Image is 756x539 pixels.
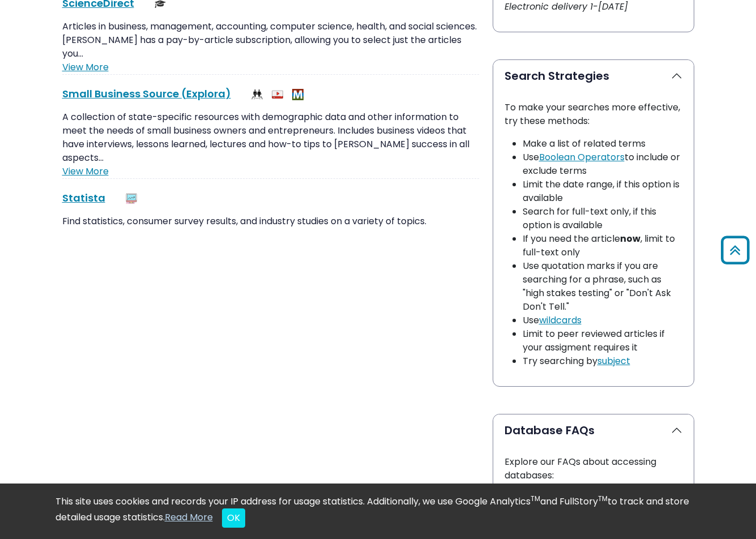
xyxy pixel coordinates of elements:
[523,314,682,327] li: Use
[597,354,630,367] a: subject
[523,232,682,259] li: If you need the article , limit to full-text only
[272,89,283,100] img: Audio & Video
[505,455,682,482] p: Explore our FAQs about accessing databases:
[523,354,682,368] li: Try searching by
[539,314,582,327] a: wildcards
[62,165,109,178] a: View More
[523,205,682,232] li: Search for full-text only, if this option is available
[531,494,540,503] sup: TM
[523,259,682,314] li: Use quotation marks if you are searching for a phrase, such as "high stakes testing" or "Don't As...
[598,494,608,503] sup: TM
[505,101,682,128] p: To make your searches more effective, try these methods:
[523,178,682,205] li: Limit the date range, if this option is available
[493,60,694,92] button: Search Strategies
[62,191,105,205] a: Statista
[62,33,479,61] p: [PERSON_NAME] has a pay-by-article subscription, allowing you to select just the articles you…
[523,151,682,178] li: Use to include or exclude terms
[55,495,701,528] div: This site uses cookies and records your IP address for usage statistics. Additionally, we use Goo...
[523,327,682,354] li: Limit to peer reviewed articles if your assigment requires it
[717,241,753,260] a: Back to Top
[62,20,479,33] p: Articles in business, management, accounting, computer science, health, and social sciences.
[222,508,245,528] button: Close
[62,61,109,74] a: View More
[62,215,479,228] p: Find statistics, consumer survey results, and industry studies on a variety of topics.
[62,87,231,101] a: Small Business Source (Explora)
[62,110,479,165] p: A collection of state-specific resources with demographic data and other information to meet the ...
[620,232,640,245] strong: now
[126,193,137,204] img: Statistics
[493,414,694,446] button: Database FAQs
[523,137,682,151] li: Make a list of related terms
[165,511,213,524] a: Read More
[251,89,263,100] img: Demographics
[539,151,625,164] a: Boolean Operators
[292,89,304,100] img: MeL (Michigan electronic Library)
